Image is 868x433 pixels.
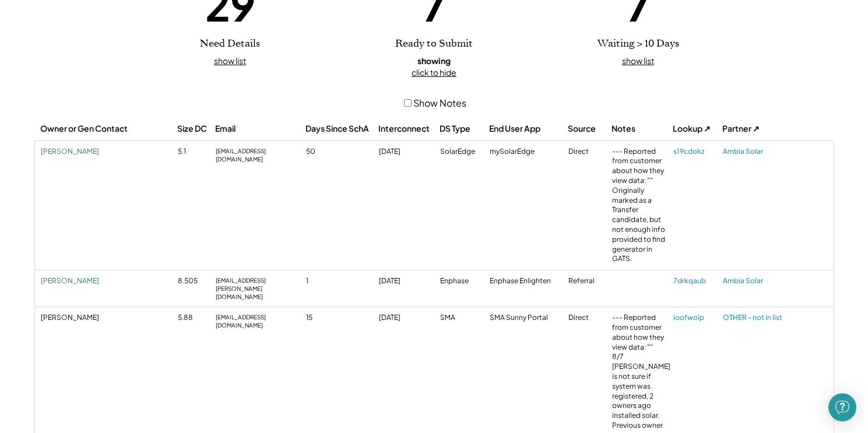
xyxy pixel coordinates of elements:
[673,123,719,135] div: Lookup ↗
[489,123,565,135] div: End User App
[378,123,437,135] div: Interconnect
[306,276,376,286] div: 1
[612,147,670,265] div: --- Reported from customer about how they view data: "" Originally marked as a Transfer candidate...
[413,97,466,109] label: Show Notes
[490,276,565,286] div: Enphase Enlighten
[215,123,303,135] div: Email
[673,313,720,323] a: ioofwoip
[440,123,486,135] div: DS Type
[490,147,565,157] div: mySolarEdge
[568,276,609,286] div: Referral
[178,276,213,286] div: 8.505
[41,147,175,157] div: [PERSON_NAME]
[178,147,213,157] div: 5.1
[622,55,654,66] u: show list
[40,123,174,135] div: Owner or Gen Contact
[216,276,303,301] div: [EMAIL_ADDRESS][PERSON_NAME][DOMAIN_NAME]
[385,38,484,50] h2: Ready to Submit
[214,55,246,66] u: show list
[568,147,609,157] div: Direct
[306,147,376,157] div: 50
[589,38,688,50] h2: Waiting > 10 Days
[379,147,437,157] div: [DATE]
[178,313,213,323] div: 5.88
[722,123,827,135] div: Partner ↗
[440,313,487,323] div: SMA
[306,313,376,323] div: 15
[177,123,212,135] div: Size DC
[673,147,720,157] a: s19cdokz
[723,276,828,286] a: Ambia Solar
[828,393,856,421] div: Open Intercom Messenger
[181,38,280,50] h2: Need Details
[490,313,565,323] div: SMA Sunny Portal
[216,147,303,163] div: [EMAIL_ADDRESS][DOMAIN_NAME]
[568,313,609,323] div: Direct
[723,147,828,157] a: Ambia Solar
[440,276,487,286] div: Enphase
[673,276,720,286] a: 7drkqaub
[412,67,456,78] u: click to hide
[440,147,487,157] div: SolarEdge
[216,313,303,329] div: [EMAIL_ADDRESS][DOMAIN_NAME]
[41,313,175,323] div: [PERSON_NAME]
[612,123,670,135] div: Notes
[41,276,175,286] div: [PERSON_NAME]
[568,123,609,135] div: Source
[723,313,828,323] a: OTHER - not in list
[305,123,375,135] div: Days Since SchA
[379,313,437,323] div: [DATE]
[379,276,437,286] div: [DATE]
[417,55,451,66] strong: showing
